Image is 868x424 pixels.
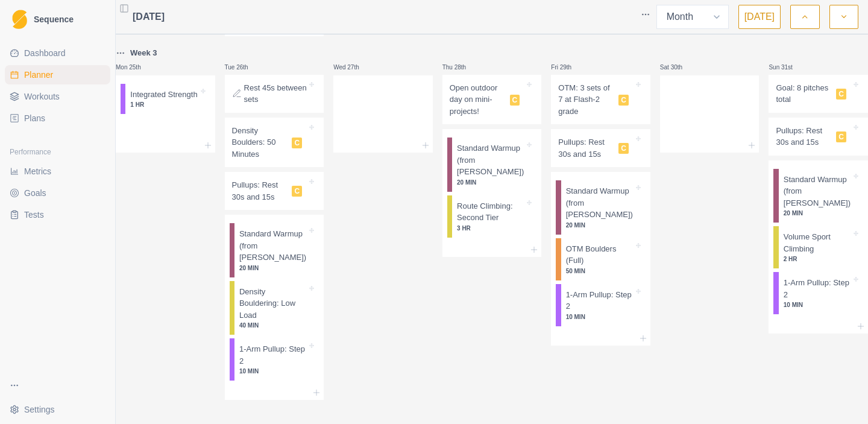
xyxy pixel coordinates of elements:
p: Pullups: Rest 30s and 15s [558,136,614,160]
div: Pullups: Rest 30s and 15sC [769,118,868,156]
p: 10 MIN [239,367,307,376]
span: Dashboard [24,47,66,59]
span: Tests [24,209,44,221]
p: 20 MIN [457,178,524,187]
a: Plans [5,109,110,128]
span: C [618,95,629,106]
div: Standard Warmup (from [PERSON_NAME])20 MIN [556,180,646,235]
p: 1-Arm Pullup: Step 2 [239,343,307,367]
p: Density Boulders: 50 Minutes [232,125,288,160]
p: 20 MIN [566,221,634,230]
div: Goal: 8 pitches totalC [769,75,868,113]
div: OTM: 3 sets of 7 at Flash-2 gradeC [551,75,650,125]
p: Standard Warmup (from [PERSON_NAME]) [784,174,851,209]
span: Metrics [24,165,51,177]
p: 3 HR [457,224,524,233]
span: C [510,95,520,106]
span: C [836,89,846,100]
a: LogoSequence [5,5,110,34]
p: Rest 45s between sets [244,82,307,106]
a: Dashboard [5,43,110,63]
p: 10 MIN [566,312,634,321]
div: 1-Arm Pullup: Step 210 MIN [230,338,319,381]
a: Tests [5,205,110,224]
p: Route Climbing: Second Tier [457,200,524,224]
div: Volume Sport Climbing2 HR [773,226,863,268]
p: 2 HR [784,255,851,264]
p: Density Bouldering: Low Load [239,286,307,321]
p: Mon 25th [116,63,152,72]
a: Planner [5,65,110,84]
span: Goals [24,187,46,199]
div: Standard Warmup (from [PERSON_NAME])20 MIN [773,169,863,223]
div: Standard Warmup (from [PERSON_NAME])20 MIN [447,138,537,192]
span: C [618,143,629,154]
p: Tue 26th [225,63,261,72]
p: 20 MIN [239,264,307,273]
p: Thu 28th [442,63,479,72]
p: 20 MIN [784,209,851,218]
p: Integrated Strength [130,89,197,101]
p: Sun 31st [769,63,805,72]
p: Goal: 8 pitches total [776,82,831,106]
p: Sat 30th [660,63,696,72]
div: Pullups: Rest 30s and 15sC [225,172,324,210]
p: Week 3 [130,47,157,59]
p: 40 MIN [239,321,307,330]
div: Open outdoor day on mini-projects!C [442,75,542,125]
div: Standard Warmup (from [PERSON_NAME])20 MIN [230,223,319,277]
div: Performance [5,142,110,162]
p: 1 HR [130,100,198,109]
span: Sequence [34,15,74,24]
p: OTM Boulders (Full) [566,243,634,267]
div: Route Climbing: Second Tier3 HR [447,195,537,238]
div: Density Boulders: 50 MinutesC [225,118,324,168]
p: 10 MIN [784,300,851,309]
span: Plans [24,112,45,124]
div: 1-Arm Pullup: Step 210 MIN [773,272,863,314]
span: Workouts [24,90,60,103]
button: [DATE] [738,5,781,29]
img: Logo [12,10,27,30]
p: Open outdoor day on mini-projects! [450,82,505,118]
div: Density Bouldering: Low Load40 MIN [230,281,319,335]
p: Fri 29th [551,63,587,72]
a: Metrics [5,162,110,181]
span: C [292,186,302,197]
p: 50 MIN [566,267,634,276]
div: Integrated Strength1 HR [121,84,210,115]
p: Wed 27th [333,63,370,72]
p: 1-Arm Pullup: Step 2 [784,277,851,300]
div: Pullups: Rest 30s and 15sC [551,129,650,167]
a: Goals [5,183,110,203]
div: 1-Arm Pullup: Step 210 MIN [556,284,646,326]
p: OTM: 3 sets of 7 at Flash-2 grade [558,82,614,118]
p: Pullups: Rest 30s and 15s [776,125,831,148]
span: C [292,138,302,148]
span: Planner [24,69,53,81]
div: Rest 45s between sets [225,75,324,113]
p: Volume Sport Climbing [784,231,851,255]
p: Standard Warmup (from [PERSON_NAME]) [566,185,634,221]
div: OTM Boulders (Full)50 MIN [556,238,646,280]
span: C [836,131,846,142]
p: Pullups: Rest 30s and 15s [232,179,288,203]
p: 1-Arm Pullup: Step 2 [566,289,634,312]
span: [DATE] [133,10,165,24]
p: Standard Warmup (from [PERSON_NAME]) [457,142,524,178]
p: Standard Warmup (from [PERSON_NAME]) [239,228,307,264]
a: Workouts [5,87,110,106]
button: Settings [5,400,110,419]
